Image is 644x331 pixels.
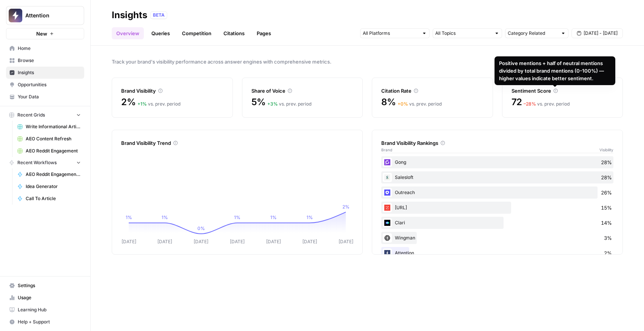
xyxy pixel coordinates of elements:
[157,239,172,244] tspan: [DATE]
[383,218,392,227] img: h6qlr8a97mop4asab8l5qtldq2wv
[601,174,612,181] span: 28%
[6,6,84,25] button: Workspace: Attention
[18,45,81,52] span: Home
[381,87,484,95] div: Citation Rate
[14,133,84,145] a: AEO Content Refresh
[6,316,84,328] button: Help + Support
[6,91,84,103] a: Your Data
[512,96,522,108] span: 72
[234,214,240,220] tspan: 1%
[512,87,614,95] div: Sentiment Score
[307,214,313,220] tspan: 1%
[572,28,623,38] button: [DATE] - [DATE]
[302,239,317,244] tspan: [DATE]
[266,239,281,244] tspan: [DATE]
[383,173,392,182] img: vpq3xj2nnch2e2ivhsgwmf7hbkjf
[251,96,266,108] span: 5%
[381,139,613,147] div: Brand Visibility Rankings
[383,249,392,258] img: g5dh5i30uehab7dfgyvqn0wqaxeb
[17,112,45,118] span: Recent Grids
[601,204,612,211] span: 15%
[381,202,613,214] div: [URL]
[6,157,84,168] button: Recent Workflows
[342,204,350,210] tspan: 2%
[230,239,245,244] tspan: [DATE]
[147,27,174,39] a: Queries
[381,147,392,153] span: Brand
[601,159,612,166] span: 28%
[604,234,612,242] span: 3%
[137,101,180,107] div: vs. prev. period
[121,87,223,95] div: Brand Visibility
[18,282,81,289] span: Settings
[18,319,81,325] span: Help + Support
[122,239,136,244] tspan: [DATE]
[137,101,147,107] span: + 1 %
[251,87,354,95] div: Share of Voice
[339,239,353,244] tspan: [DATE]
[499,59,611,82] div: Positive mentions + half of neutral mentions divided by total brand mentions (0-100%) — higher va...
[177,27,216,39] a: Competition
[9,9,22,22] img: Attention Logo
[6,79,84,91] a: Opportunities
[121,96,136,108] span: 2%
[381,247,613,259] div: Attention
[508,30,558,37] input: Category Related
[397,101,408,107] span: + 0 %
[6,67,84,79] a: Insights
[381,171,613,183] div: Salesloft
[194,239,208,244] tspan: [DATE]
[18,57,81,64] span: Browse
[18,93,81,100] span: Your Data
[6,42,84,54] a: Home
[26,135,81,142] span: AEO Content Refresh
[601,189,612,196] span: 26%
[112,27,144,39] a: Overview
[14,180,84,193] a: Idea Generator
[6,54,84,67] a: Browse
[6,109,84,121] button: Recent Grids
[112,9,147,21] div: Insights
[162,214,168,220] tspan: 1%
[14,145,84,157] a: AEO Reddit Engagement
[126,214,132,220] tspan: 1%
[18,294,81,301] span: Usage
[150,11,167,19] div: BETA
[267,101,311,107] div: vs. prev. period
[26,195,81,202] span: Call To Article
[584,30,618,37] span: [DATE] - [DATE]
[6,292,84,304] a: Usage
[599,147,613,153] span: Visibility
[252,27,276,39] a: Pages
[6,304,84,316] a: Learning Hub
[601,219,612,227] span: 14%
[6,28,84,39] button: New
[6,280,84,292] a: Settings
[14,168,84,180] a: AEO Reddit Engagement - Fork
[219,27,249,39] a: Citations
[14,121,84,133] a: Write Informational Articles
[383,188,392,197] img: hqfc7lxcqkggco7ktn8he1iiiia8
[381,186,613,199] div: Outreach
[383,158,392,167] img: w6cjb6u2gvpdnjw72qw8i2q5f3eb
[397,101,442,107] div: vs. prev. period
[25,12,71,19] span: Attention
[18,69,81,76] span: Insights
[121,139,353,147] div: Brand Visibility Trend
[524,101,570,107] div: vs. prev. period
[381,96,396,108] span: 8%
[381,156,613,168] div: Gong
[18,81,81,88] span: Opportunities
[18,306,81,313] span: Learning Hub
[112,58,623,65] span: Track your brand's visibility performance across answer engines with comprehensive metrics.
[270,214,277,220] tspan: 1%
[363,30,419,37] input: All Platforms
[604,249,612,257] span: 2%
[26,148,81,154] span: AEO Reddit Engagement
[17,159,57,166] span: Recent Workflows
[26,183,81,190] span: Idea Generator
[26,171,81,178] span: AEO Reddit Engagement - Fork
[435,30,491,37] input: All Topics
[381,217,613,229] div: Clari
[36,30,47,37] span: New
